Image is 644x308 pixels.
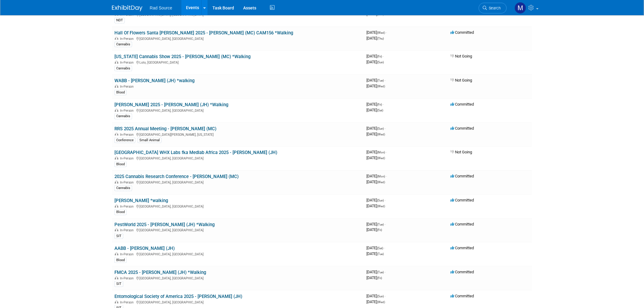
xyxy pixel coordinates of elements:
span: (Tue) [377,252,384,256]
span: (Fri) [377,103,382,106]
a: [GEOGRAPHIC_DATA] WHX Labs fka Medlab Africa 2025 - [PERSON_NAME] (JH) [114,150,277,155]
a: AABB - [PERSON_NAME] (JH) [114,246,175,251]
span: In-Person [120,13,135,17]
span: In-Person [120,276,135,280]
div: [GEOGRAPHIC_DATA], [GEOGRAPHIC_DATA] [114,251,362,256]
span: - [386,174,387,178]
span: Committed [450,30,474,35]
div: [GEOGRAPHIC_DATA], [GEOGRAPHIC_DATA] [114,204,362,208]
span: Committed [450,246,474,250]
span: - [385,294,386,298]
span: Committed [450,294,474,298]
span: (Wed) [377,133,385,136]
span: [DATE] [366,198,386,202]
span: (Sat) [377,247,383,250]
span: Committed [450,174,474,178]
div: [GEOGRAPHIC_DATA], [GEOGRAPHIC_DATA] [114,227,362,232]
div: Blood [114,90,127,95]
div: Cannabis [114,66,132,71]
span: [DATE] [366,246,385,250]
div: Blood [114,257,127,263]
span: [DATE] [366,275,382,280]
span: - [385,78,386,82]
div: Small Animal [138,138,162,143]
a: PestWorld 2025 - [PERSON_NAME] (JH) *Walking [114,222,215,227]
img: In-Person Event [115,156,118,159]
span: Search [487,6,501,10]
span: Not Going [450,78,472,82]
span: - [384,246,385,250]
span: - [386,30,387,35]
span: [DATE] [366,150,387,154]
span: [DATE] [366,180,385,184]
img: In-Person Event [115,133,118,136]
span: In-Person [120,180,135,184]
img: In-Person Event [115,180,118,184]
span: (Sun) [377,295,384,298]
span: [DATE] [366,222,386,226]
span: [DATE] [366,132,385,136]
span: In-Person [120,37,135,41]
span: [DATE] [366,251,384,256]
span: Rad Source [150,5,172,10]
div: Conference [114,138,135,143]
div: Blood [114,209,127,215]
a: FMCA 2025 - [PERSON_NAME] (JH) *Walking [114,270,206,275]
div: Lolo, [GEOGRAPHIC_DATA] [114,60,362,65]
span: (Tue) [377,271,384,274]
a: [US_STATE] Cannabis Show 2025 - [PERSON_NAME] (MC) *Walking [114,54,250,59]
div: [GEOGRAPHIC_DATA], [GEOGRAPHIC_DATA] [114,156,362,160]
span: Committed [450,198,474,202]
span: (Sun) [377,127,384,130]
div: [GEOGRAPHIC_DATA], [GEOGRAPHIC_DATA] [114,180,362,184]
span: (Sun) [377,199,384,202]
span: (Fri) [377,276,382,280]
span: [DATE] [366,60,384,64]
span: (Tue) [377,223,384,226]
span: [DATE] [366,156,385,160]
span: (Mon) [377,151,385,154]
span: - [383,102,384,107]
a: WABB - [PERSON_NAME] (JH) *walking [114,78,194,83]
span: - [385,198,386,202]
span: Committed [450,126,474,131]
span: (Sun) [377,61,384,64]
span: [DATE] [366,299,385,304]
span: [DATE] [366,54,384,58]
span: [DATE] [366,84,385,88]
span: In-Person [120,228,135,232]
span: [DATE] [366,227,382,232]
span: In-Person [120,133,135,137]
span: (Wed) [377,85,385,88]
span: (Wed) [377,156,385,160]
img: ExhibitDay [112,5,142,11]
div: Cannabis [114,114,132,119]
img: In-Person Event [115,228,118,231]
img: In-Person Event [115,85,118,88]
div: [GEOGRAPHIC_DATA], [GEOGRAPHIC_DATA] [114,36,362,41]
span: [DATE] [366,108,383,112]
span: [DATE] [366,174,387,178]
span: (Wed) [377,180,385,184]
img: In-Person Event [115,276,118,279]
span: [DATE] [366,102,384,107]
a: [PERSON_NAME] 2025 - [PERSON_NAME] (JH) *Walking [114,102,228,107]
span: [DATE] [366,12,384,16]
img: In-Person Event [115,205,118,208]
span: In-Person [120,205,135,208]
a: Hall Of Flowers Santa [PERSON_NAME] 2025 - [PERSON_NAME] (MC) CAM156 *Walking [114,30,293,36]
div: [GEOGRAPHIC_DATA], [GEOGRAPHIC_DATA] [114,299,362,304]
span: [DATE] [366,270,386,274]
span: In-Person [120,252,135,256]
span: Committed [450,102,474,107]
span: (Wed) [377,300,385,304]
img: In-Person Event [115,109,118,112]
span: [DATE] [366,36,384,40]
img: In-Person Event [115,61,118,64]
span: (Wed) [377,205,385,208]
span: - [385,126,386,131]
div: Cannabis [114,42,132,47]
img: In-Person Event [115,252,118,255]
a: RRS 2025 Annual Meeting - [PERSON_NAME] (MC) [114,126,216,131]
span: - [385,270,386,274]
